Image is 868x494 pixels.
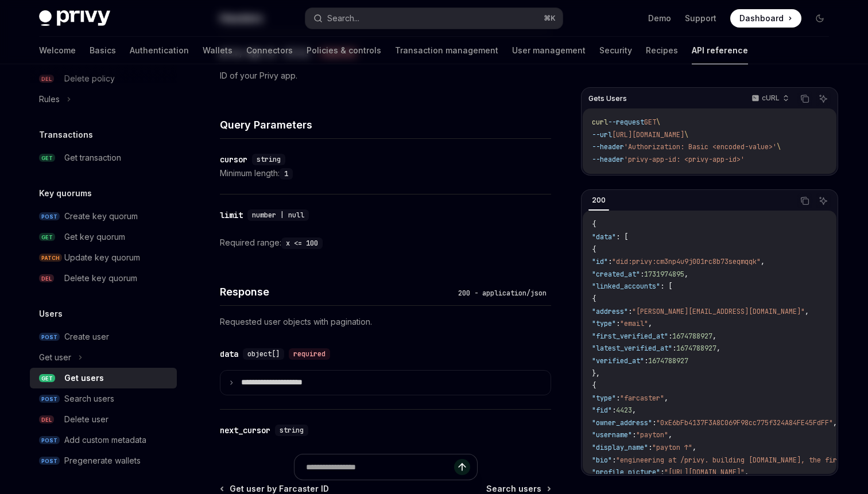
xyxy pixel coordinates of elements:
[30,247,177,268] a: PATCHUpdate key quorum
[652,418,656,427] span: :
[454,287,551,299] div: 200 - application/json
[592,220,596,229] span: {
[220,117,551,133] h4: Query Parameters
[64,371,104,385] div: Get users
[39,212,60,221] span: POST
[644,118,656,127] span: GET
[745,468,749,477] span: ,
[64,413,108,426] div: Delete user
[612,257,761,266] span: "did:privy:cm3np4u9j001rc8b73seqmqqk"
[592,130,612,139] span: --url
[608,118,644,127] span: --request
[247,349,280,359] span: object[]
[220,154,247,165] div: cursor
[592,319,616,328] span: "type"
[220,284,454,299] h4: Response
[816,193,831,208] button: Ask AI
[592,394,616,403] span: "type"
[90,37,116,64] a: Basics
[39,254,62,262] span: PATCH
[668,332,672,341] span: :
[692,37,748,64] a: API reference
[684,130,688,139] span: \
[811,9,829,28] button: Toggle dark mode
[592,257,608,266] span: "id"
[64,392,114,406] div: Search users
[39,333,60,341] span: POST
[512,37,586,64] a: User management
[39,37,76,64] a: Welcome
[592,245,596,254] span: {
[592,232,616,242] span: "data"
[305,8,563,29] button: Search...⌘K
[257,155,281,164] span: string
[30,430,177,450] a: POSTAdd custom metadata
[203,37,232,64] a: Wallets
[220,315,551,329] p: Requested user objects with pagination.
[592,270,640,279] span: "created_at"
[616,406,632,415] span: 4423
[592,443,648,452] span: "display_name"
[730,9,801,28] a: Dashboard
[220,209,243,221] div: limit
[395,37,498,64] a: Transaction management
[64,433,146,447] div: Add custom metadata
[685,13,716,24] a: Support
[592,356,644,365] span: "verified_at"
[656,118,660,127] span: \
[592,155,624,164] span: --header
[592,142,624,151] span: --header
[712,332,716,341] span: ,
[660,282,672,291] span: : [
[628,307,632,316] span: :
[220,425,270,436] div: next_cursor
[39,92,60,106] div: Rules
[592,430,632,439] span: "username"
[220,69,551,83] p: ID of your Privy app.
[632,307,805,316] span: "[PERSON_NAME][EMAIL_ADDRESS][DOMAIN_NAME]"
[327,11,359,25] div: Search...
[64,271,137,285] div: Delete key quorum
[592,118,608,127] span: curl
[664,468,745,477] span: "[URL][DOMAIN_NAME]"
[656,418,833,427] span: "0xE6bFb4137F3A8C069F98cc775f324A84FE45FdFF"
[220,348,238,360] div: data
[592,332,668,341] span: "first_verified_at"
[454,459,470,475] button: Send message
[30,206,177,227] a: POSTCreate key quorum
[592,381,596,390] span: {
[280,168,293,180] code: 1
[30,268,177,289] a: DELDelete key quorum
[648,443,652,452] span: :
[39,274,54,283] span: DEL
[30,326,177,347] a: POSTCreate user
[648,356,688,365] span: 1674788927
[648,13,671,24] a: Demo
[39,457,60,465] span: POST
[30,227,177,247] a: GETGet key quorum
[220,166,551,180] div: Minimum length:
[39,307,63,321] h5: Users
[64,151,121,165] div: Get transaction
[684,270,688,279] span: ,
[761,257,765,266] span: ,
[805,307,809,316] span: ,
[30,147,177,168] a: GETGet transaction
[39,128,93,142] h5: Transactions
[652,443,692,452] span: "payton ↑"
[30,450,177,471] a: POSTPregenerate wallets
[612,406,616,415] span: :
[130,37,189,64] a: Authentication
[612,456,616,465] span: :
[762,94,780,103] p: cURL
[745,89,794,108] button: cURL
[39,10,110,26] img: dark logo
[30,409,177,430] a: DELDelete user
[668,430,672,439] span: ,
[252,211,304,220] span: number | null
[30,388,177,409] a: POSTSearch users
[592,282,660,291] span: "linked_accounts"
[646,37,678,64] a: Recipes
[544,14,556,23] span: ⌘ K
[797,193,812,208] button: Copy the contents from the code block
